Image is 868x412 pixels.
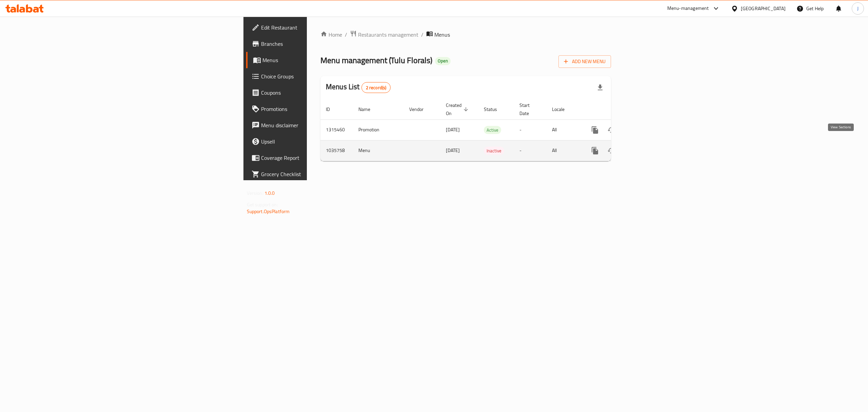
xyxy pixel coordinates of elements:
[326,82,391,93] h2: Menus List
[320,30,611,39] nav: breadcrumb
[246,150,389,166] a: Coverage Report
[514,119,547,140] td: -
[603,122,619,138] button: Change Status
[547,119,581,140] td: All
[261,72,383,80] span: Choice Groups
[264,189,275,198] span: 1.0.0
[603,143,619,159] button: Change Status
[857,5,859,12] span: J
[484,126,501,134] span: Active
[361,82,391,93] div: Total records count
[484,147,504,155] span: Inactive
[446,146,460,155] span: [DATE]
[558,55,611,68] button: Add New Menu
[667,4,709,13] div: Menu-management
[261,89,383,97] span: Coupons
[261,137,383,146] span: Upsell
[246,133,389,150] a: Upsell
[261,170,383,178] span: Grocery Checklist
[246,117,389,133] a: Menu disclaimer
[320,99,657,161] table: enhanced table
[326,105,339,113] span: ID
[446,125,460,134] span: [DATE]
[261,154,383,162] span: Coverage Report
[435,57,451,65] div: Open
[587,122,603,138] button: more
[246,166,389,182] a: Grocery Checklist
[246,85,389,101] a: Coupons
[547,140,581,161] td: All
[261,121,383,129] span: Menu disclaimer
[581,99,657,120] th: Actions
[358,105,379,113] span: Name
[261,40,383,48] span: Branches
[435,58,451,64] span: Open
[246,52,389,68] a: Menus
[261,23,383,32] span: Edit Restaurant
[247,189,263,198] span: Version:
[592,79,608,96] div: Export file
[246,68,389,85] a: Choice Groups
[552,105,573,113] span: Locale
[564,57,606,66] span: Add New Menu
[409,105,432,113] span: Vendor
[434,31,450,39] span: Menus
[247,200,278,209] span: Get support on:
[247,207,290,216] a: Support.OpsPlatform
[421,31,423,39] li: /
[246,36,389,52] a: Branches
[262,56,383,64] span: Menus
[261,105,383,113] span: Promotions
[362,85,391,91] span: 2 record(s)
[246,19,389,36] a: Edit Restaurant
[446,101,470,117] span: Created On
[519,101,538,117] span: Start Date
[741,5,786,12] div: [GEOGRAPHIC_DATA]
[484,105,506,113] span: Status
[514,140,547,161] td: -
[587,143,603,159] button: more
[484,126,501,134] div: Active
[246,101,389,117] a: Promotions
